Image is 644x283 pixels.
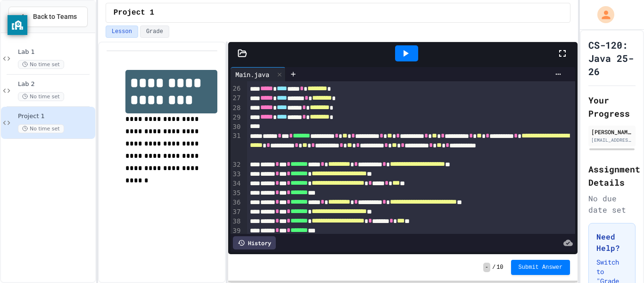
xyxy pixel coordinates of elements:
[231,217,242,226] div: 38
[591,128,633,136] div: [PERSON_NAME]
[18,48,93,56] span: Lab 1
[231,160,242,170] div: 32
[233,236,276,249] div: History
[231,122,242,132] div: 30
[231,170,242,179] div: 33
[596,231,627,254] h3: Need Help?
[511,260,570,275] button: Submit Answer
[18,60,64,69] span: No time set
[231,189,242,198] div: 35
[588,38,636,78] h1: CS-120: Java 25-26
[231,198,242,207] div: 36
[18,80,93,88] span: Lab 2
[8,7,88,27] button: Back to Teams
[231,94,242,103] div: 27
[588,193,636,215] div: No due date set
[492,264,495,271] span: /
[231,103,242,113] div: 28
[106,26,138,38] button: Lesson
[231,226,242,236] div: 39
[496,264,503,271] span: 10
[231,67,286,81] div: Main.java
[18,124,64,133] span: No time set
[231,113,242,122] div: 29
[231,84,242,94] div: 26
[114,7,154,18] span: Project 1
[33,12,77,22] span: Back to Teams
[588,163,636,189] h2: Assignment Details
[18,92,64,101] span: No time set
[18,112,93,120] span: Project 1
[231,207,242,217] div: 37
[8,15,27,35] button: privacy banner
[140,26,169,38] button: Grade
[588,94,636,120] h2: Your Progress
[231,69,274,79] div: Main.java
[231,179,242,189] div: 34
[483,263,490,272] span: -
[587,4,617,26] div: My Account
[591,137,633,144] div: [EMAIL_ADDRESS][DOMAIN_NAME]
[519,264,563,271] span: Submit Answer
[231,131,242,160] div: 31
